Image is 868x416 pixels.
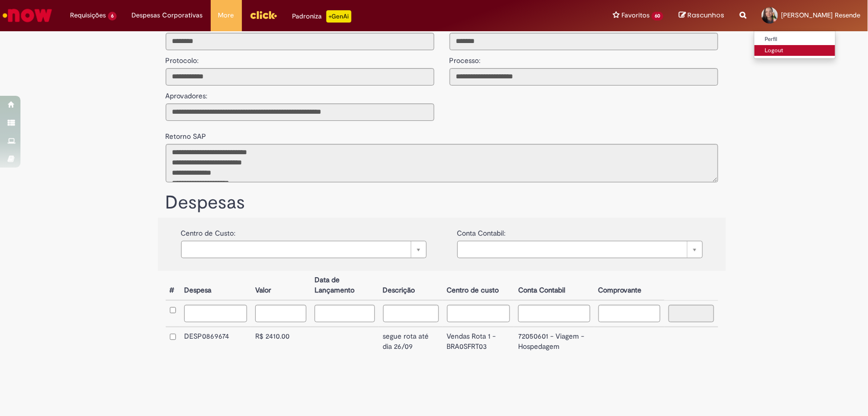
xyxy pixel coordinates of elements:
span: More [218,10,234,20]
th: Data de Lançamento [310,271,379,300]
td: 72050601 - Viagem - Hospedagem [514,327,594,356]
a: Limpar campo {0} [457,241,703,258]
img: click_logo_yellow_360x200.png [250,7,277,23]
img: ServiceNow [1,5,54,26]
td: R$ 2410.00 [251,327,310,356]
label: Centro de Custo: [181,223,236,238]
span: Despesas Corporativas [132,10,203,20]
td: Vendas Rota 1 - BRA0SFRT03 [443,327,515,356]
span: [PERSON_NAME] Resende [781,11,860,19]
span: 60 [652,12,663,20]
td: segue rota até dia 26/09 [379,327,443,356]
th: Centro de custo [443,271,515,300]
a: Rascunhos [679,11,724,20]
a: Limpar campo {0} [181,241,427,258]
th: Descrição [379,271,443,300]
span: Rascunhos [687,10,724,20]
span: Favoritos [621,10,650,20]
label: Conta Contabil: [457,223,506,238]
th: Despesa [180,271,251,300]
a: Perfil [754,34,835,45]
h1: Despesas [166,193,718,213]
div: Padroniza [293,10,351,23]
label: Processo: [450,50,481,66]
span: 6 [108,12,117,20]
th: Valor [251,271,310,300]
label: Protocolo: [166,50,199,66]
label: Retorno SAP [166,126,207,141]
td: DESP0869674 [180,327,251,356]
span: Requisições [70,10,106,20]
p: +GenAi [326,10,351,23]
th: # [166,271,181,300]
th: Comprovante [594,271,664,300]
label: Aprovadores: [166,86,208,101]
th: Conta Contabil [514,271,594,300]
a: Logout [754,45,835,56]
